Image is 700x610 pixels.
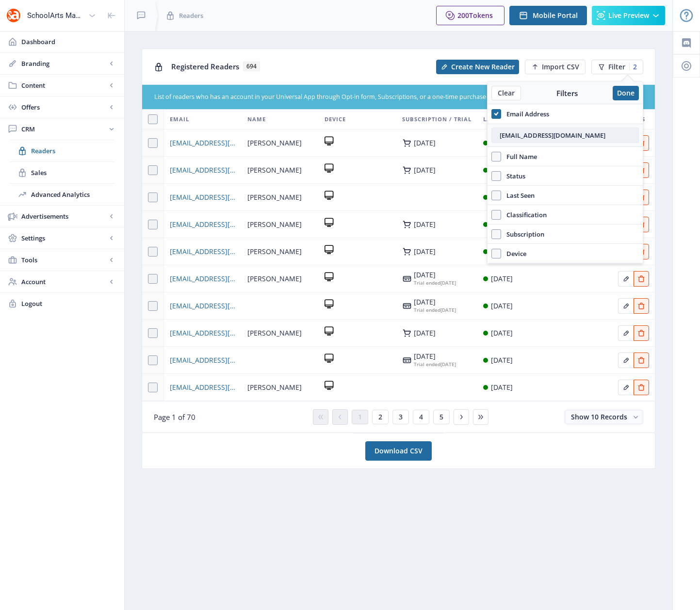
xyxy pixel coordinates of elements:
span: [PERSON_NAME] [247,246,302,257]
span: Name [247,113,266,125]
span: Offers [21,102,107,112]
span: 3 [399,413,403,421]
a: [EMAIL_ADDRESS][DOMAIN_NAME] [170,164,236,176]
a: [EMAIL_ADDRESS][DOMAIN_NAME] [170,300,236,312]
button: 4 [413,410,429,424]
a: Readers [10,140,114,161]
span: [PERSON_NAME] [247,273,302,285]
a: New page [430,60,519,74]
div: Filters [521,88,613,98]
span: Readers [31,146,114,156]
span: Classification [501,209,547,221]
span: Create New Reader [451,63,515,71]
button: Mobile Portal [509,6,587,25]
a: [EMAIL_ADDRESS][DOMAIN_NAME] [170,327,236,339]
button: Import CSV [525,60,586,74]
span: [PERSON_NAME] [247,137,302,149]
button: Live Preview [592,6,665,25]
a: [EMAIL_ADDRESS][DOMAIN_NAME] [170,219,236,230]
a: Edit page [634,300,649,309]
img: properties.app_icon.png [6,8,21,23]
span: [EMAIL_ADDRESS][PERSON_NAME][DOMAIN_NAME] [170,354,236,366]
span: Subscription [501,228,544,240]
div: [DATE] [491,327,513,339]
div: [DATE] [414,306,456,314]
a: Download CSV [365,441,432,461]
div: [DATE] [491,273,513,285]
a: New page [519,60,586,74]
span: Last Seen [501,190,535,201]
span: Device [325,113,346,125]
span: Account [21,277,107,287]
button: 200Tokens [436,6,505,25]
div: [DATE] [414,298,456,306]
a: Edit page [634,273,649,282]
span: Branding [21,59,107,68]
button: Show 10 Records [565,410,643,424]
span: [PERSON_NAME] [247,327,302,339]
button: 3 [392,410,409,424]
a: Advanced Analytics [10,184,114,205]
a: Edit page [634,354,649,364]
a: Sales [10,162,114,183]
a: [EMAIL_ADDRESS][DOMAIN_NAME] [170,246,236,257]
button: 1 [352,410,368,424]
span: [PERSON_NAME] [247,219,302,230]
span: Filter [608,63,625,71]
span: Sales [31,168,114,177]
div: [DATE] [491,354,513,366]
a: Edit page [618,354,634,364]
span: Tokens [469,11,493,20]
div: SchoolArts Magazine [27,5,84,26]
span: Last Seen [483,113,515,125]
span: Email Address [501,108,549,120]
div: [DATE] [414,271,456,279]
span: [PERSON_NAME] [247,164,302,176]
span: Readers [179,11,203,20]
span: 2 [378,413,382,421]
button: 2 [372,410,389,424]
span: Logout [21,299,116,308]
span: Email [170,113,189,125]
a: Edit page [618,300,634,309]
span: Status [501,170,525,182]
div: 2 [629,63,637,71]
span: Device [501,248,526,259]
span: [EMAIL_ADDRESS][DOMAIN_NAME] [170,382,236,393]
span: [EMAIL_ADDRESS][DOMAIN_NAME] [170,273,236,285]
span: 694 [243,62,260,71]
span: Trial ended [414,361,440,368]
button: Done [613,86,639,100]
div: [DATE] [414,279,456,287]
span: Registered Readers [171,62,239,71]
div: [DATE] [414,360,456,368]
span: Trial ended [414,306,440,313]
a: Edit page [618,327,634,337]
span: Settings [21,233,107,243]
div: List of readers who has an account in your Universal App through Opt-in form, Subscriptions, or a... [154,93,585,102]
button: Create New Reader [436,60,519,74]
div: [DATE] [414,248,436,256]
span: Mobile Portal [533,12,578,19]
div: [DATE] [491,382,513,393]
span: Advertisements [21,211,107,221]
span: [PERSON_NAME] [247,382,302,393]
span: Advanced Analytics [31,190,114,199]
a: Edit page [634,382,649,391]
a: Edit page [618,382,634,391]
span: Full Name [501,151,537,162]
a: [EMAIL_ADDRESS][DOMAIN_NAME] [170,192,236,203]
span: [PERSON_NAME] [247,192,302,203]
span: Trial ended [414,279,440,286]
a: [EMAIL_ADDRESS][DOMAIN_NAME] [170,137,236,149]
span: 4 [419,413,423,421]
a: Edit page [618,273,634,282]
button: Clear [491,86,521,100]
span: Page 1 of 70 [154,412,195,422]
